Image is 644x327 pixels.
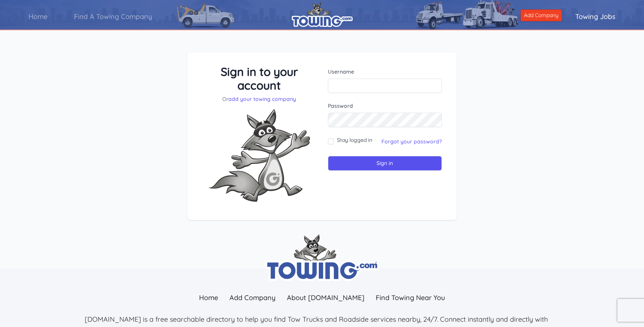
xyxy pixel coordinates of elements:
label: Password [328,102,442,110]
a: Forgot your password? [381,138,442,145]
a: Find A Towing Company [61,6,165,27]
img: Fox-Excited.png [202,103,316,208]
a: Towing Jobs [562,6,629,27]
a: Find Towing Near You [370,289,451,306]
label: Stay logged in [337,136,372,144]
p: Or [202,95,316,103]
a: About [DOMAIN_NAME] [281,289,370,306]
h3: Sign in to your account [202,65,316,92]
a: Add Company [224,289,281,306]
a: Home [193,289,224,306]
img: logo.png [292,2,353,27]
a: Home [15,6,61,27]
img: towing [265,234,379,281]
input: Sign in [328,156,442,171]
a: Add Company [521,9,562,21]
a: add your towing company [228,96,296,102]
label: Username [328,68,442,75]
